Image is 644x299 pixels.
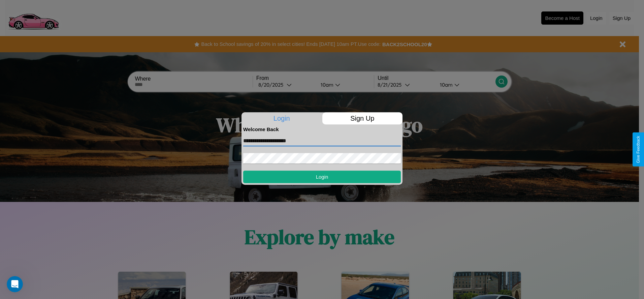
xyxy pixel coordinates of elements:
[243,126,401,132] h4: Welcome Back
[243,171,401,183] button: Login
[7,276,23,292] iframe: Intercom live chat
[322,112,403,124] p: Sign Up
[241,112,322,124] p: Login
[636,136,641,163] div: Give Feedback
